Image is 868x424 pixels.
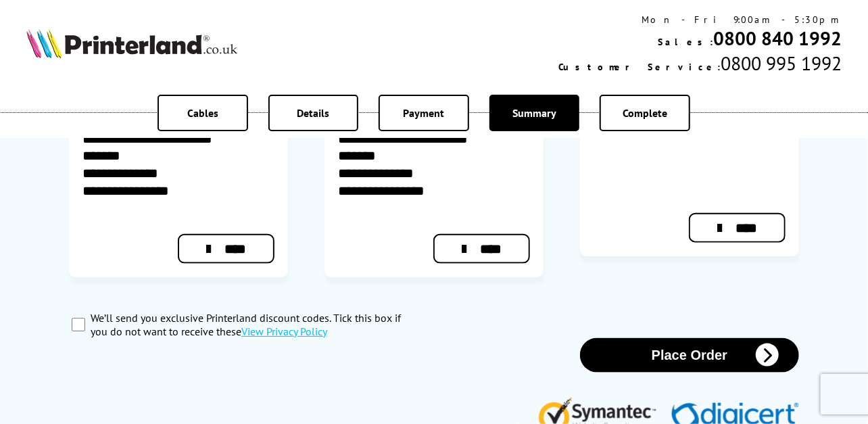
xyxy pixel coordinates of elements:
[404,106,445,120] span: Payment
[713,26,842,51] a: 0800 840 1992
[721,51,842,76] span: 0800 995 1992
[187,106,218,120] span: Cables
[512,106,556,120] span: Summary
[26,28,237,58] img: Printerland Logo
[623,106,667,120] span: Complete
[558,14,842,26] div: Mon - Fri 9:00am - 5:30pm
[658,36,713,48] span: Sales:
[558,61,721,73] span: Customer Service:
[580,338,799,373] button: Place Order
[91,311,419,338] label: We’ll send you exclusive Printerland discount codes. Tick this box if you do not want to receive ...
[297,106,329,120] span: Details
[241,325,327,338] a: modal_privacy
